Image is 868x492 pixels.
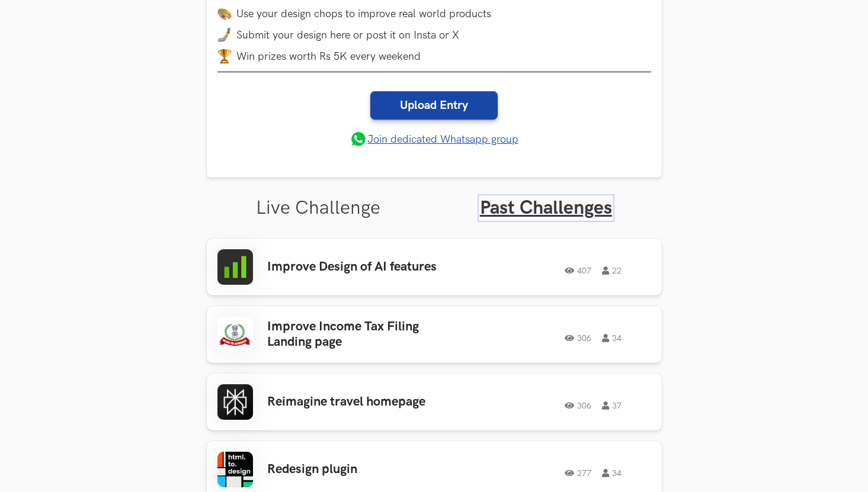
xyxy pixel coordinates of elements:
[480,197,612,220] a: Past Challenges
[217,7,651,21] li: Use your design chops to improve real world products
[565,334,591,342] span: 306
[267,319,452,350] h3: Improve Income Tax Filing Landing page
[267,462,452,477] h3: Redesign plugin
[207,374,662,430] a: Reimagine travel homepage30637
[350,130,367,148] img: whatsapp.png
[217,49,651,63] li: Win prizes worth Rs 5K every weekend
[602,266,622,275] span: 22
[370,91,498,120] a: Upload Entry
[256,197,380,220] a: Live Challenge
[267,259,452,275] h3: Improve Design of AI features
[217,28,232,42] img: mobile-in-hand.png
[207,178,662,220] ul: Tabs Interface
[350,130,518,148] a: Join dedicated Whatsapp group
[565,469,591,477] span: 277
[602,469,622,477] span: 34
[217,49,232,63] img: trophy.png
[217,7,232,21] img: palette.png
[267,394,452,410] h3: Reimagine travel homepage
[565,266,591,275] span: 407
[565,401,591,410] span: 306
[602,401,622,410] span: 37
[236,29,459,41] span: Submit your design here or post it on Insta or X
[602,334,622,342] span: 34
[207,306,662,363] a: Improve Income Tax Filing Landing page30634
[207,239,662,295] a: Improve Design of AI features40722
